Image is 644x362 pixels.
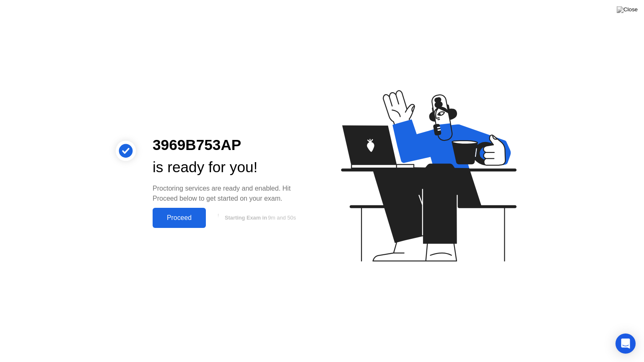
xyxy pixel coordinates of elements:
[210,210,309,226] button: Starting Exam in9m and 50s
[153,184,309,204] div: Proctoring services are ready and enabled. Hit Proceed below to get started on your exam.
[153,156,309,178] div: is ready for you!
[153,208,206,228] button: Proceed
[153,134,309,156] div: 3969B753AP
[615,334,636,354] div: Open Intercom Messenger
[617,6,638,13] img: Close
[268,215,296,221] span: 9m and 50s
[155,214,203,222] div: Proceed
